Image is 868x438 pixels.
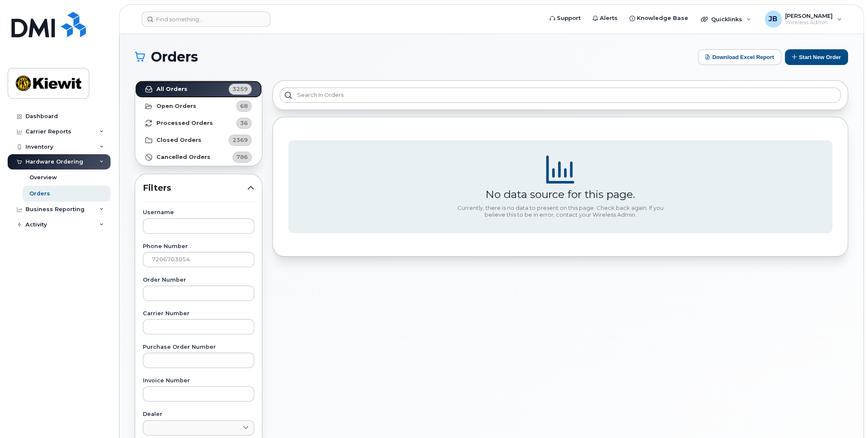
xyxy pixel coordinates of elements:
[236,153,248,161] span: 786
[240,119,248,127] span: 36
[233,85,248,93] span: 3259
[151,51,198,63] span: Orders
[831,401,862,432] iframe: Messenger Launcher
[143,210,254,215] label: Username
[233,136,248,144] span: 2369
[135,81,262,98] a: All Orders3259
[135,115,262,132] a: Processed Orders36
[240,102,248,110] span: 68
[143,244,254,249] label: Phone Number
[156,86,187,93] strong: All Orders
[135,149,262,166] a: Cancelled Orders786
[135,98,262,115] a: Open Orders68
[485,188,635,201] div: No data source for this page.
[785,49,848,65] button: Start New Order
[156,120,213,127] strong: Processed Orders
[698,49,781,65] button: Download Excel Report
[135,132,262,149] a: Closed Orders2369
[143,345,254,350] label: Purchase Order Number
[143,378,254,384] label: Invoice Number
[143,182,247,194] span: Filters
[143,277,254,283] label: Order Number
[143,311,254,316] label: Carrier Number
[156,137,201,144] strong: Closed Orders
[143,412,254,417] label: Dealer
[454,205,667,218] div: Currently, there is no data to present on this page. Check back again. If you believe this to be ...
[156,154,210,161] strong: Cancelled Orders
[156,103,196,110] strong: Open Orders
[280,88,841,103] input: Search in orders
